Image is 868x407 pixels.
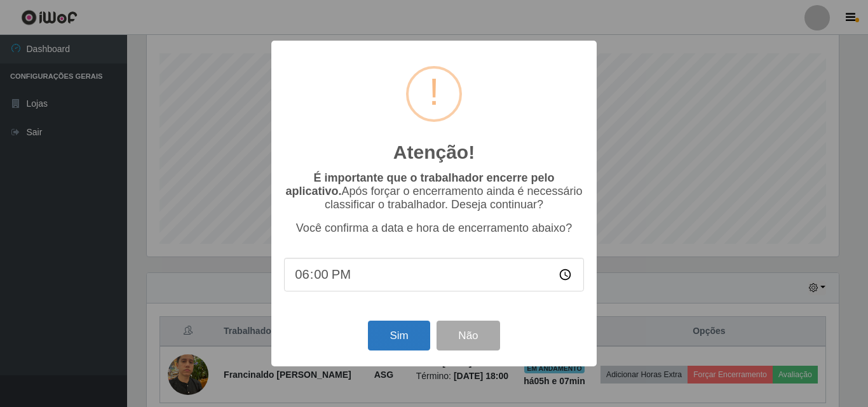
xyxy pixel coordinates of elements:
[437,321,499,350] button: Não
[284,171,584,211] p: Após forçar o encerramento ainda é necessário classificar o trabalhador. Deseja continuar?
[284,222,584,235] p: Você confirma a data e hora de encerramento abaixo?
[285,171,554,197] b: É importante que o trabalhador encerre pelo aplicativo.
[368,321,430,350] button: Sim
[393,141,475,164] h2: Atenção!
